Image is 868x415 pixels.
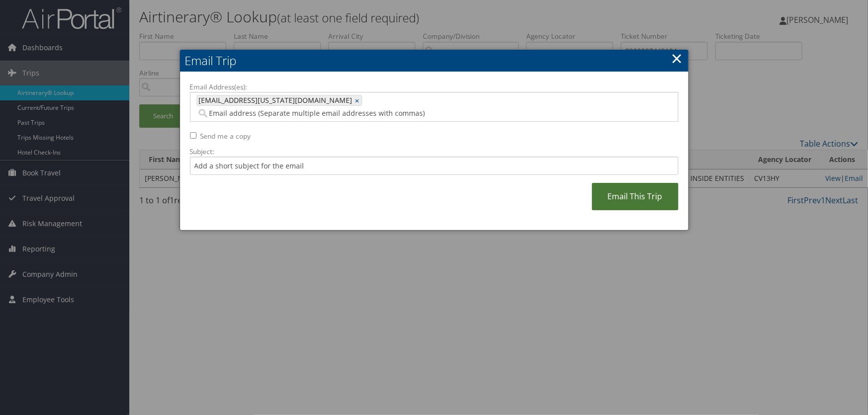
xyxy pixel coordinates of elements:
input: Add a short subject for the email [190,157,678,175]
input: Email address (Separate multiple email addresses with commas) [196,108,597,118]
h2: Email Trip [180,50,688,72]
a: × [355,95,362,105]
label: Send me a copy [200,131,251,141]
span: [EMAIL_ADDRESS][US_STATE][DOMAIN_NAME] [197,95,353,105]
label: Email Address(es): [190,82,678,92]
label: Subject: [190,147,678,157]
a: Email This Trip [592,183,678,210]
a: × [672,48,683,68]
